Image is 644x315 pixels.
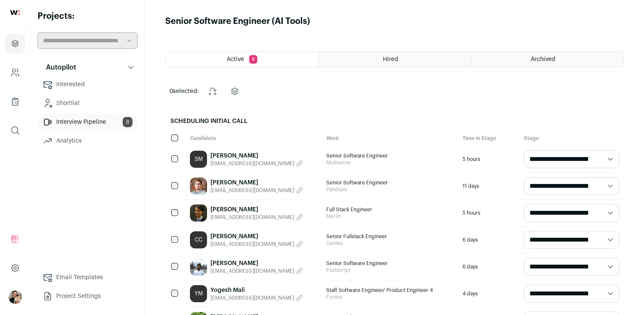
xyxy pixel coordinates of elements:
button: Change stage [202,81,223,102]
p: Autopilot [41,62,76,73]
div: Work [322,131,458,146]
a: Analytics [37,132,138,149]
span: selected: [170,87,199,96]
button: Autopilot [37,59,138,76]
div: 6 days [458,254,520,280]
div: Candidate [186,131,322,146]
div: Time in Stage [458,131,520,146]
button: Open dropdown [9,290,22,304]
a: Shortlist [37,95,138,112]
a: SM [190,151,207,168]
span: Multiverse [326,159,454,166]
a: Archived [471,52,623,67]
img: 18356084-medium_jpg [9,290,22,304]
span: Forma [326,294,454,300]
a: YM [190,285,207,302]
a: Yogesh Mali [210,286,303,295]
div: Stage [520,131,624,146]
button: [EMAIL_ADDRESS][DOMAIN_NAME] [210,268,303,274]
a: Hired [319,52,471,67]
img: 7cd50c0a694f8a7f4f87a7c28112772cb14b65e1dcc3b76470bf17a835b0847a [190,258,207,275]
span: Active [227,56,244,62]
div: 6 days [458,227,520,253]
div: 5 hours [458,200,520,226]
span: Full Stack Engineer [326,206,454,213]
a: [PERSON_NAME] [210,232,303,241]
a: Interested [37,76,138,93]
span: 0 [170,88,173,94]
button: [EMAIL_ADDRESS][DOMAIN_NAME] [210,160,303,167]
span: Genies [326,240,454,247]
a: Company and ATS Settings [5,62,25,83]
button: [EMAIL_ADDRESS][DOMAIN_NAME] [210,241,303,248]
span: Pandium [326,186,454,193]
a: Project Settings [37,288,138,305]
div: 11 days [458,173,520,199]
span: Postscript [326,267,454,274]
span: 8 [123,117,132,127]
span: Senior Fullstack Engineer [326,233,454,240]
h2: Projects: [37,10,138,22]
a: Interview Pipeline8 [37,114,138,131]
span: [EMAIL_ADDRESS][DOMAIN_NAME] [210,241,294,248]
img: wellfound-shorthand-0d5821cbd27db2630d0214b213865d53afaa358527fdda9d0ea32b1df1b89c2c.svg [10,10,20,15]
div: 5 hours [458,146,520,172]
span: Senior Software Engineer [326,152,454,159]
span: Senior Software Engineer [326,179,454,186]
span: [EMAIL_ADDRESS][DOMAIN_NAME] [210,295,294,301]
span: Staff Software Engineer/ Product Engineer 4 [326,287,454,294]
a: [PERSON_NAME] [210,259,303,268]
h2: Scheduling Initial Call [165,112,624,131]
img: 1b1db9aa9fbc368da55898a2d95d5d331a254ff746452a69a9d3061b2d3e5a0e.jpg [190,178,207,195]
img: 425a48ee0234038a4f019154f75523cd95a23590eb09db97ed79f530e60abc69.jpg [190,204,207,222]
a: [PERSON_NAME] [210,205,303,214]
button: [EMAIL_ADDRESS][DOMAIN_NAME] [210,295,303,301]
div: 4 days [458,280,520,307]
span: Archived [531,56,555,62]
span: Hired [383,56,398,62]
span: 8 [249,55,257,64]
a: Email Templates [37,269,138,286]
a: Projects [5,33,25,54]
a: Company Lists [5,91,25,112]
a: [PERSON_NAME] [210,152,303,160]
span: [EMAIL_ADDRESS][DOMAIN_NAME] [210,160,294,167]
a: CC [190,231,207,248]
span: [EMAIL_ADDRESS][DOMAIN_NAME] [210,214,294,221]
h1: Senior Software Engineer (AI Tools) [165,15,310,27]
button: [EMAIL_ADDRESS][DOMAIN_NAME] [210,214,303,221]
span: [EMAIL_ADDRESS][DOMAIN_NAME] [210,268,294,274]
span: [EMAIL_ADDRESS][DOMAIN_NAME] [210,187,294,194]
a: [PERSON_NAME] [210,178,303,187]
span: Senior Software Engineer [326,260,454,267]
button: [EMAIL_ADDRESS][DOMAIN_NAME] [210,187,303,194]
span: Merlin [326,213,454,220]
